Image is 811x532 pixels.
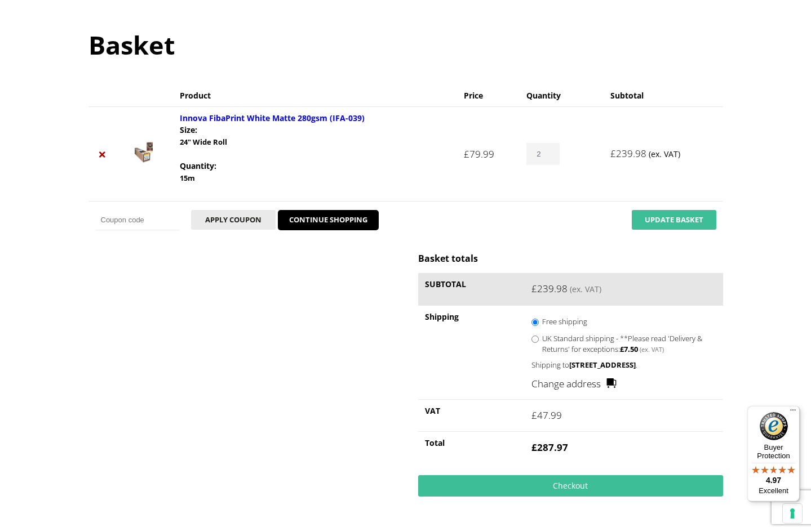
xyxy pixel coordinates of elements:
[180,160,450,172] dt: Quantity:
[531,409,537,422] span: £
[95,147,110,162] a: Remove Innova FibaPrint White Matte 280gsm (IFA-039) from basket
[464,147,469,160] span: £
[180,113,365,123] a: Innova FibaPrint White Matte 280gsm (IFA-039)
[620,344,624,354] span: £
[278,210,379,230] a: CONTINUE SHOPPING
[531,409,562,422] bdi: 47.99
[610,147,646,160] bdi: 239.98
[640,345,664,354] small: (ex. VAT)
[180,124,450,136] dt: Size:
[418,475,723,497] a: Checkout
[531,282,537,295] span: £
[520,84,604,106] th: Quantity
[783,504,802,523] button: Your consent preferences for tracking technologies
[418,305,525,400] th: Shipping
[531,359,716,372] p: Shipping to .
[747,486,800,495] p: Excellent
[173,84,457,106] th: Product
[747,443,800,460] p: Buyer Protection
[531,441,568,454] bdi: 287.97
[88,28,723,62] h1: Basket
[464,147,494,160] bdi: 79.99
[531,377,617,391] a: Change address
[135,141,153,163] img: Innova FibaPrint White Matte 280gsm (IFA-039)
[786,406,800,419] button: Menu
[610,147,616,160] span: £
[649,149,680,159] small: (ex. VAT)
[760,412,788,440] img: Trusted Shops Trustmark
[620,344,638,354] bdi: 7.50
[191,210,276,230] button: Apply coupon
[542,314,708,328] label: Free shipping
[766,476,781,485] span: 4.97
[604,84,723,106] th: Subtotal
[95,210,180,230] input: Coupon code
[542,331,708,355] label: UK Standard shipping - **Please read 'Delivery & Returns' for exceptions:
[418,399,525,431] th: VAT
[418,273,525,305] th: Subtotal
[526,143,559,165] input: Product quantity
[180,136,450,149] p: 24" Wide Roll
[747,406,800,502] button: Trusted Shops TrustmarkBuyer Protection4.97Excellent
[457,84,520,106] th: Price
[531,282,568,295] bdi: 239.98
[570,284,601,294] small: (ex. VAT)
[632,210,716,230] button: Update basket
[180,172,450,185] p: 15m
[418,252,723,265] h2: Basket totals
[531,441,537,454] span: £
[418,431,525,463] th: Total
[569,360,636,370] strong: [STREET_ADDRESS]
